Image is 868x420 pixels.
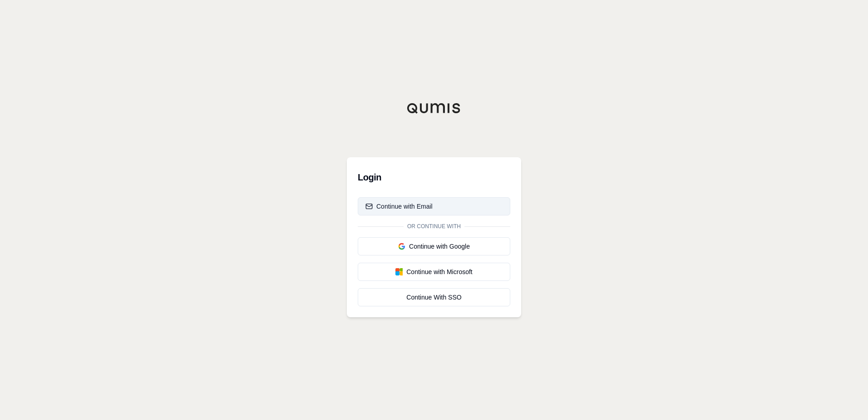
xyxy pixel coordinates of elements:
button: Continue with Microsoft [358,263,510,281]
div: Continue With SSO [365,293,503,302]
div: Continue with Google [365,242,503,251]
h3: Login [358,168,510,186]
img: Qumis [407,103,461,114]
a: Continue With SSO [358,288,510,306]
button: Continue with Google [358,237,510,255]
button: Continue with Email [358,197,510,215]
div: Continue with Email [365,202,433,211]
span: Or continue with [404,223,464,230]
div: Continue with Microsoft [365,267,503,276]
